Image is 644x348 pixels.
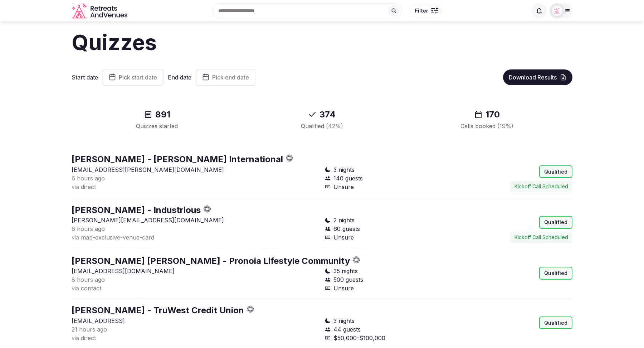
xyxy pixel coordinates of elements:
button: Download Results [503,69,572,85]
button: Kickoff Call Scheduled [510,181,572,192]
span: Download Results [509,74,557,81]
button: Kickoff Call Scheduled [510,232,572,243]
span: ( 19 %) [497,122,513,130]
div: Unsure [325,233,446,242]
div: 170 [413,109,561,120]
span: 2 nights [333,216,355,224]
a: Visit the homepage [72,3,129,19]
button: 6 hours ago [72,224,105,233]
button: 21 hours ago [72,325,107,334]
label: Start date [72,73,98,81]
span: 44 guests [333,325,361,334]
div: Qualified [539,267,572,280]
span: 3 nights [333,165,355,174]
div: Qualified [539,316,572,329]
div: 891 [83,109,231,120]
span: 3 nights [333,316,355,325]
div: Qualified [539,165,572,178]
span: Pick start date [119,74,157,81]
span: Pick end date [212,74,249,81]
div: Qualified [539,216,572,229]
span: direct [81,334,96,342]
span: map-exclusive-venue-card [81,234,154,241]
span: via [72,334,79,342]
span: 6 hours ago [72,175,105,182]
span: 6 hours ago [72,225,105,232]
label: End date [168,73,191,81]
a: [PERSON_NAME] - Industrious [72,205,201,215]
div: Quizzes started [83,122,231,130]
span: via [72,234,79,241]
span: contact [81,285,101,292]
div: 374 [248,109,396,120]
div: Unsure [325,183,446,191]
span: 35 nights [333,267,358,275]
img: Matt Grant Oakes [552,6,562,16]
span: 140 guests [333,174,363,183]
span: via [72,183,79,190]
button: [PERSON_NAME] - Industrious [72,204,201,216]
button: 8 hours ago [72,275,105,284]
span: via [72,285,79,292]
svg: Retreats and Venues company logo [72,3,129,19]
a: [PERSON_NAME] - TruWest Credit Union [72,305,244,315]
div: Qualified [248,122,396,130]
div: $50,000-$100,000 [325,334,446,342]
button: Pick start date [102,69,164,86]
a: [PERSON_NAME] - [PERSON_NAME] International [72,154,283,164]
button: 6 hours ago [72,174,105,183]
button: Pick end date [196,69,255,86]
span: 21 hours ago [72,326,107,333]
div: Calls booked [413,122,561,130]
p: [EMAIL_ADDRESS][DOMAIN_NAME] [72,267,319,275]
button: [PERSON_NAME] - [PERSON_NAME] International [72,153,283,165]
h1: Quizzes [72,27,572,57]
span: direct [81,183,96,190]
span: Filter [415,7,428,14]
button: [PERSON_NAME] - TruWest Credit Union [72,304,244,316]
p: [EMAIL_ADDRESS][PERSON_NAME][DOMAIN_NAME] [72,165,319,174]
button: [PERSON_NAME] [PERSON_NAME] - Pronoia Lifestyle Community [72,255,350,267]
p: [PERSON_NAME][EMAIL_ADDRESS][DOMAIN_NAME] [72,216,319,224]
p: [EMAIL_ADDRESS] [72,316,319,325]
div: Unsure [325,284,446,293]
span: ( 42 %) [326,122,343,130]
span: 8 hours ago [72,276,105,283]
span: 500 guests [333,275,363,284]
a: [PERSON_NAME] [PERSON_NAME] - Pronoia Lifestyle Community [72,256,350,266]
span: 60 guests [333,224,360,233]
button: Filter [410,4,443,18]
